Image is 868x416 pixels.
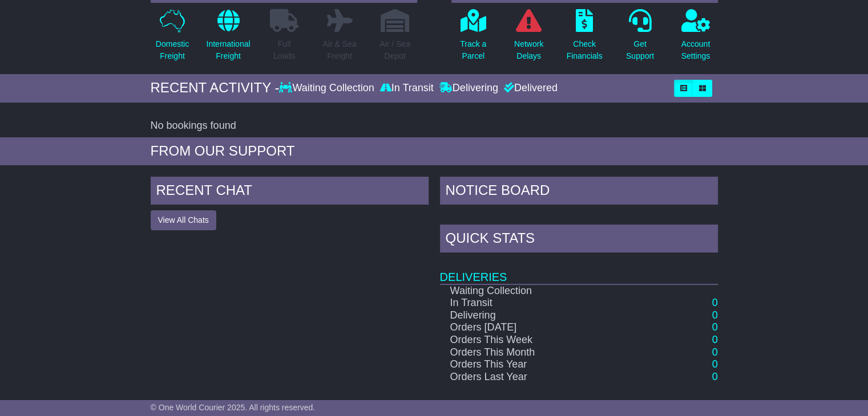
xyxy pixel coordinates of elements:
[270,38,298,62] p: Full Loads
[380,38,410,62] p: Air / Sea Depot
[322,38,356,62] p: Air & Sea Freight
[156,38,189,62] p: Domestic Freight
[440,177,718,207] div: NOTICE BOARD
[279,82,377,95] div: Waiting Collection
[440,346,641,359] td: Orders This Month
[151,403,316,412] span: © One World Courier 2025. All rights reserved.
[151,210,216,230] button: View All Chats
[440,334,641,346] td: Orders This Week
[205,9,251,68] a: InternationalFreight
[681,9,711,68] a: AccountSettings
[712,309,717,321] a: 0
[681,38,710,62] p: Account Settings
[440,358,641,371] td: Orders This Year
[514,9,544,68] a: NetworkDelays
[377,82,437,95] div: In Transit
[155,9,189,68] a: DomesticFreight
[440,255,718,284] td: Deliveries
[440,297,641,309] td: In Transit
[712,371,717,382] a: 0
[440,321,641,334] td: Orders [DATE]
[459,9,487,68] a: Track aParcel
[566,9,603,68] a: CheckFinancials
[440,383,718,412] td: Finances
[440,225,718,255] div: Quick Stats
[712,297,717,308] a: 0
[460,38,486,62] p: Track a Parcel
[437,82,501,95] div: Delivering
[514,38,543,62] p: Network Delays
[712,358,717,370] a: 0
[567,38,603,62] p: Check Financials
[151,80,280,96] div: RECENT ACTIVITY -
[501,82,558,95] div: Delivered
[151,143,718,160] div: FROM OUR SUPPORT
[440,284,641,297] td: Waiting Collection
[440,309,641,322] td: Delivering
[151,120,718,132] div: No bookings found
[440,371,641,384] td: Orders Last Year
[151,177,429,207] div: RECENT CHAT
[712,346,717,358] a: 0
[625,9,655,68] a: GetSupport
[712,321,717,333] a: 0
[626,38,654,62] p: Get Support
[206,38,250,62] p: International Freight
[712,334,717,345] a: 0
